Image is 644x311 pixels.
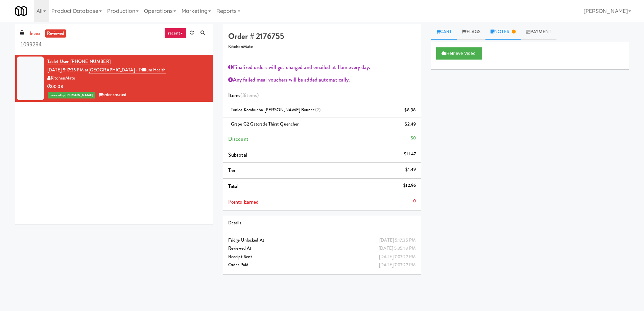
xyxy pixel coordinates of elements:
[68,58,111,65] span: · [PHONE_NUMBER]
[164,28,187,39] a: recent
[228,261,416,269] div: Order Paid
[228,44,416,49] h5: KitchenMate
[47,83,208,91] div: 00:08
[47,74,208,83] div: KitchenMate
[45,29,66,38] a: reviewed
[240,91,259,99] span: (3 )
[245,91,257,99] ng-pluralize: items
[431,24,457,40] a: Cart
[404,150,416,158] div: $11.47
[20,39,208,51] input: Search vision orders
[315,107,321,113] span: (2)
[521,24,556,40] a: Payment
[228,253,416,261] div: Receipt Sent
[98,91,126,98] span: order created
[404,106,416,114] div: $8.98
[379,253,416,261] div: [DATE] 7:07:27 PM
[379,236,416,245] div: [DATE] 5:17:35 PM
[47,58,111,65] a: Tablet User· [PHONE_NUMBER]
[228,182,239,190] span: Total
[228,198,259,206] span: Points Earned
[228,62,416,72] div: Finalized orders will get charged and emailed at 11am every day.
[411,134,416,142] div: $0
[28,29,42,38] a: inbox
[413,197,416,205] div: 0
[47,67,89,73] span: [DATE] 5:17:35 PM at
[457,24,485,40] a: Flags
[228,151,247,159] span: Subtotal
[89,67,166,73] a: [GEOGRAPHIC_DATA] - Trillium Health
[228,244,416,253] div: Reviewed At
[228,219,416,227] div: Details
[228,166,235,174] span: Tax
[15,5,27,17] img: Micromart
[379,244,416,253] div: [DATE] 5:35:18 PM
[228,75,416,85] div: Any failed meal vouchers will be added automatically.
[228,91,259,99] span: Items
[48,92,95,98] span: reviewed by [PERSON_NAME]
[485,24,521,40] a: Notes
[228,236,416,245] div: Fridge Unlocked At
[228,32,416,41] h4: Order # 2176755
[231,121,299,127] span: Grape G2 Gatorade Thirst Quencher
[231,107,321,113] span: Tonica Kombucha [PERSON_NAME] Bounce
[436,47,482,60] button: Retrieve Video
[15,55,213,102] li: Tablet User· [PHONE_NUMBER][DATE] 5:17:35 PM at[GEOGRAPHIC_DATA] - Trillium HealthKitchenMate00:0...
[405,120,416,129] div: $2.49
[403,181,416,190] div: $12.96
[405,165,416,174] div: $1.49
[228,135,248,143] span: Discount
[379,261,416,269] div: [DATE] 7:07:27 PM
